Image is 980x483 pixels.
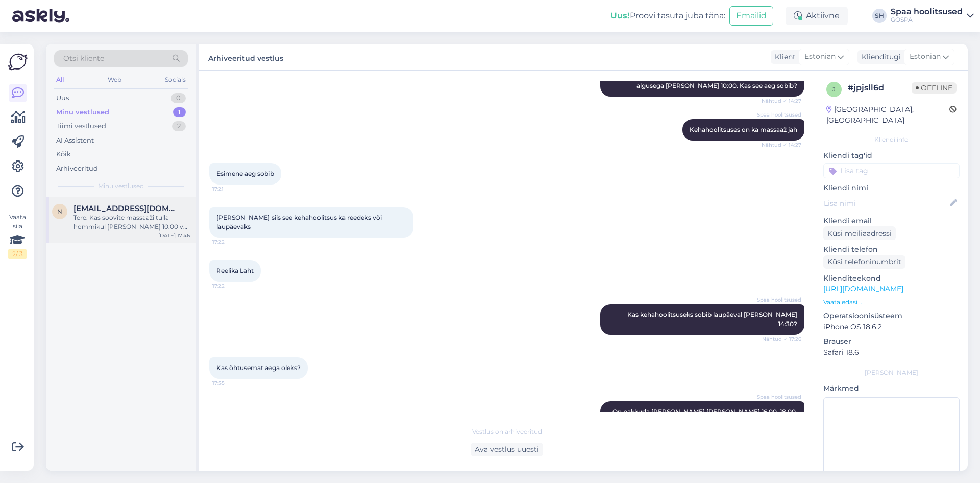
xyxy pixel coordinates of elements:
input: Lisa nimi [824,198,948,209]
div: Küsi meiliaadressi [823,226,896,240]
span: Nähtud ✓ 14:27 [762,141,801,149]
span: Vestlus on arhiveeritud [472,427,542,436]
input: Lisa tag [823,163,960,178]
div: 2 / 3 [8,249,27,259]
p: iPhone OS 18.6.2 [823,321,960,332]
div: Tere. Kas soovite massaaži tulla hommikul [PERSON_NAME] 10.00 või pealelõunat? [73,213,190,232]
span: Estonian [804,51,836,62]
div: Tiimi vestlused [56,121,106,131]
span: n [57,208,62,215]
div: Arhiveeritud [56,164,98,174]
span: On pakkuda [PERSON_NAME] [PERSON_NAME] 16.00, 18.00, 18.30 [612,408,799,425]
div: Vaata siia [8,213,27,259]
div: Küsi telefoninumbrit [823,255,905,269]
span: Offline [912,82,957,94]
a: Spaa hoolitsusedGOSPA [891,8,974,24]
div: Minu vestlused [56,107,109,118]
p: Safari 18.6 [823,347,960,358]
span: Nähtud ✓ 14:27 [762,97,801,105]
span: Kas õhtusemat aega oleks? [216,364,301,372]
div: Klienditugi [857,52,901,62]
div: [PERSON_NAME] [823,368,960,377]
span: j [832,85,836,93]
span: Esimene aeg sobib [216,170,274,177]
p: Kliendi telefon [823,244,960,255]
div: 1 [173,107,186,118]
span: Kas kehahoolitsuseks sobib laupäeval [PERSON_NAME] 14:30? [627,311,799,328]
div: 0 [171,93,186,103]
p: Vaata edasi ... [823,297,960,307]
div: Kliendi info [823,135,960,144]
a: [URL][DOMAIN_NAME] [823,284,903,293]
span: Spaa hoolitsused [757,296,801,304]
div: 2 [172,121,186,131]
p: Klienditeekond [823,273,960,284]
span: 17:22 [212,282,251,290]
div: Klient [771,52,796,62]
div: # jpjsll6d [848,82,912,94]
div: AI Assistent [56,135,94,146]
span: Spaa hoolitsused [757,393,801,401]
div: Proovi tasuta juba täna: [610,10,725,22]
div: Socials [163,73,188,86]
span: Kehahoolitsuses on ka massaaž jah [690,126,797,133]
b: Uus! [610,11,630,20]
div: Uus [56,93,69,103]
p: Kliendi email [823,216,960,226]
img: Askly Logo [8,52,28,72]
span: [PERSON_NAME] siis see kehahoolitsus ka reedeks või laupäevaks [216,214,383,231]
span: Spaa hoolitsused [757,111,801,119]
span: Reelika Laht [216,267,254,274]
div: Ava vestlus uuesti [471,443,543,456]
div: Spaa hoolitsused [891,8,963,16]
span: Otsi kliente [63,53,104,64]
span: 17:21 [212,185,251,193]
p: Kliendi tag'id [823,150,960,161]
div: GOSPA [891,16,963,24]
label: Arhiveeritud vestlus [208,50,283,64]
div: [GEOGRAPHIC_DATA], [GEOGRAPHIC_DATA] [826,104,949,126]
span: noblackholes@yahoo.com [73,204,180,213]
div: Kõik [56,149,71,159]
p: Märkmed [823,383,960,394]
div: SH [872,9,887,23]
div: Web [106,73,124,86]
span: Minu vestlused [98,181,144,191]
button: Emailid [729,6,773,26]
span: Estonian [910,51,941,62]
p: Operatsioonisüsteem [823,311,960,321]
p: Kliendi nimi [823,182,960,193]
div: All [54,73,66,86]
div: [DATE] 17:46 [158,232,190,239]
span: Nähtud ✓ 17:26 [762,335,801,343]
div: Aktiivne [786,7,848,25]
span: 17:22 [212,238,251,246]
span: 17:55 [212,379,251,387]
p: Brauser [823,336,960,347]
